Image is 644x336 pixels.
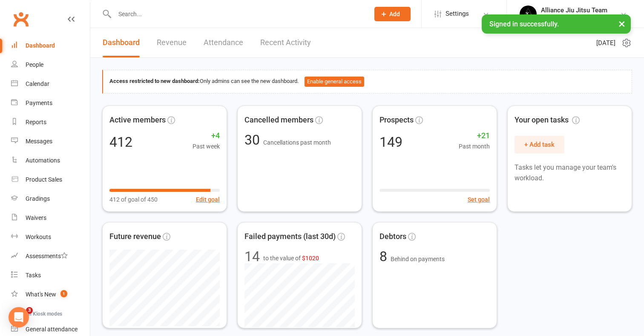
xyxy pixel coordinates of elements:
[244,231,336,243] span: Failed payments (last 30d)
[109,114,166,126] span: Active members
[26,80,49,87] div: Calendar
[11,208,90,228] a: Waivers
[60,290,67,297] span: 1
[468,195,490,204] button: Set goal
[109,195,158,204] span: 412 of goal of 450
[9,307,29,327] div: Open Intercom Messenger
[109,77,625,87] div: Only admins can see the new dashboard.
[11,132,90,151] a: Messages
[26,176,62,183] div: Product Sales
[541,14,620,22] div: Alliance [GEOGRAPHIC_DATA]
[26,307,33,314] span: 3
[26,253,68,259] div: Assessments
[26,119,46,125] div: Reports
[26,326,78,333] div: General attendance
[379,114,414,126] span: Prospects
[11,189,90,208] a: Gradings
[11,55,90,74] a: People
[305,77,364,87] button: Enable general access
[11,151,90,170] a: Automations
[26,291,56,298] div: What's New
[11,285,90,304] a: What's New1
[244,132,263,148] span: 30
[379,231,406,243] span: Debtors
[11,94,90,113] a: Payments
[26,157,60,164] div: Automations
[109,135,132,149] div: 412
[11,74,90,94] a: Calendar
[391,256,445,262] span: Behind on payments
[103,28,140,57] a: Dashboard
[11,228,90,247] a: Workouts
[11,113,90,132] a: Reports
[26,42,55,49] div: Dashboard
[26,100,52,106] div: Payments
[302,255,319,262] span: $1020
[11,266,90,285] a: Tasks
[515,114,580,126] span: Your open tasks
[374,7,411,21] button: Add
[389,11,400,17] span: Add
[26,233,51,240] div: Workouts
[26,195,50,202] div: Gradings
[541,6,620,14] div: Alliance Jiu Jitsu Team
[11,36,90,55] a: Dashboard
[196,195,220,204] button: Edit goal
[109,78,200,84] strong: Access restricted to new dashboard:
[515,162,625,184] p: Tasks let you manage your team's workload.
[244,114,313,126] span: Cancelled members
[11,170,90,189] a: Product Sales
[244,250,260,263] div: 14
[260,28,311,57] a: Recent Activity
[26,272,41,279] div: Tasks
[459,142,490,151] span: Past month
[614,14,630,33] button: ×
[263,253,319,263] span: to the value of
[489,20,559,28] span: Signed in successfully.
[379,135,402,149] div: 149
[26,61,43,68] div: People
[263,139,331,146] span: Cancellations past month
[112,8,363,20] input: Search...
[520,6,537,23] img: thumb_image1705117588.png
[11,247,90,266] a: Assessments
[446,4,469,23] span: Settings
[204,28,243,57] a: Attendance
[109,231,161,243] span: Future revenue
[379,248,391,265] span: 8
[157,28,187,57] a: Revenue
[26,214,46,221] div: Waivers
[26,138,52,145] div: Messages
[193,130,220,142] span: +4
[515,136,564,154] button: + Add task
[10,9,32,30] a: Clubworx
[459,130,490,142] span: +21
[596,38,615,48] span: [DATE]
[193,142,220,151] span: Past week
